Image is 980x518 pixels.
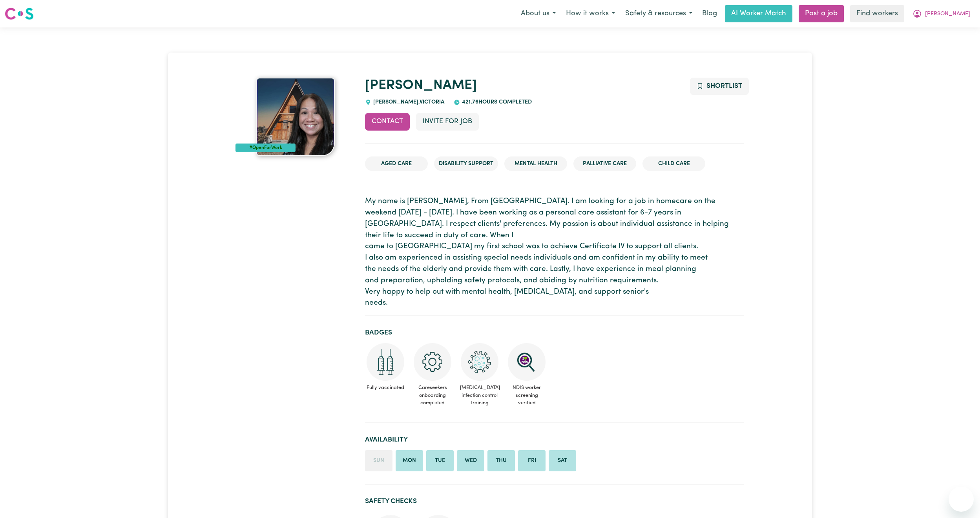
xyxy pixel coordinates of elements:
[365,381,406,394] span: Fully vaccinated
[799,5,844,22] a: Post a job
[460,99,532,105] span: 421.76 hours completed
[365,196,744,309] p: My name is [PERSON_NAME], From [GEOGRAPHIC_DATA]. I am looking for a job in homecare on the weeke...
[642,156,705,171] li: Child care
[367,343,404,381] img: Care and support worker has received 2 doses of COVID-19 vaccine
[504,156,567,171] li: Mental Health
[573,156,636,171] li: Palliative care
[235,78,356,156] a: Sara 's profile picture'#OpenForWork
[412,381,453,410] span: Careseekers onboarding completed
[697,5,722,22] a: Blog
[416,113,479,130] button: Invite for Job
[907,5,975,22] button: My Account
[5,5,34,23] a: Careseekers logo
[457,450,484,471] li: Available on Wednesday
[365,329,744,337] h2: Badges
[365,450,392,471] li: Unavailable on Sunday
[426,450,454,471] li: Available on Tuesday
[235,144,296,152] div: #OpenForWork
[459,381,500,410] span: [MEDICAL_DATA] infection control training
[365,156,428,171] li: Aged Care
[620,5,697,22] button: Safety & resources
[549,450,576,471] li: Available on Saturday
[725,5,792,22] a: AI Worker Match
[516,5,561,22] button: About us
[925,10,970,18] span: [PERSON_NAME]
[365,113,410,130] button: Contact
[414,343,451,381] img: CS Academy: Careseekers Onboarding course completed
[508,343,546,381] img: NDIS Worker Screening Verified
[487,450,515,471] li: Available on Thursday
[850,5,904,22] a: Find workers
[506,381,547,410] span: NDIS worker screening verified
[561,5,620,22] button: How it works
[365,497,744,505] h2: Safety Checks
[706,83,742,89] span: Shortlist
[371,99,444,105] span: [PERSON_NAME] , Victoria
[949,487,974,512] iframe: Button to launch messaging window, conversation in progress
[396,450,423,471] li: Available on Monday
[461,343,498,381] img: CS Academy: COVID-19 Infection Control Training course completed
[256,78,335,156] img: Sara
[518,450,546,471] li: Available on Friday
[5,7,34,21] img: Careseekers logo
[365,79,477,93] a: [PERSON_NAME]
[365,436,744,444] h2: Availability
[434,156,498,171] li: Disability Support
[690,78,749,95] button: Add to shortlist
